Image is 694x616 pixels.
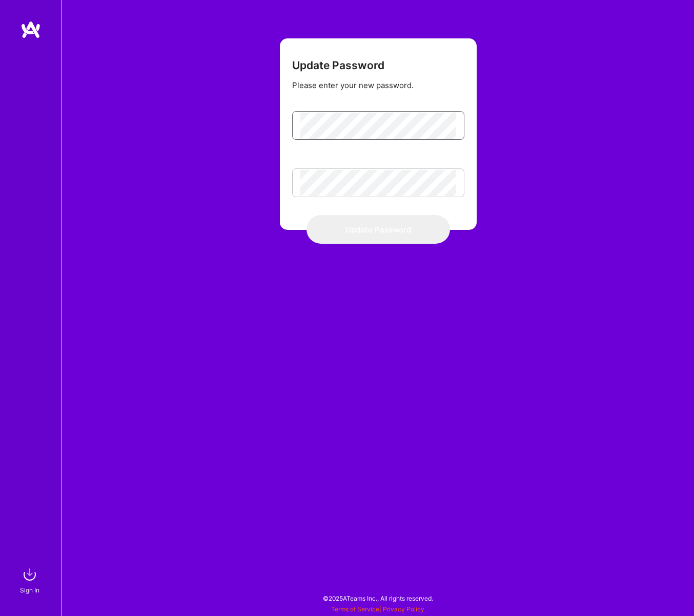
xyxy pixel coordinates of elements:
img: logo [21,20,41,39]
a: Terms of Service [331,605,379,613]
div: © 2025 ATeams Inc., All rights reserved. [62,585,694,611]
button: Update Password [307,215,450,244]
a: sign inSign In [22,564,40,596]
div: Sign In [20,585,39,596]
span: | [331,605,424,613]
a: Privacy Policy [383,605,424,613]
div: Please enter your new password. [292,80,414,91]
h3: Update Password [292,59,384,72]
img: sign in [19,564,40,585]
